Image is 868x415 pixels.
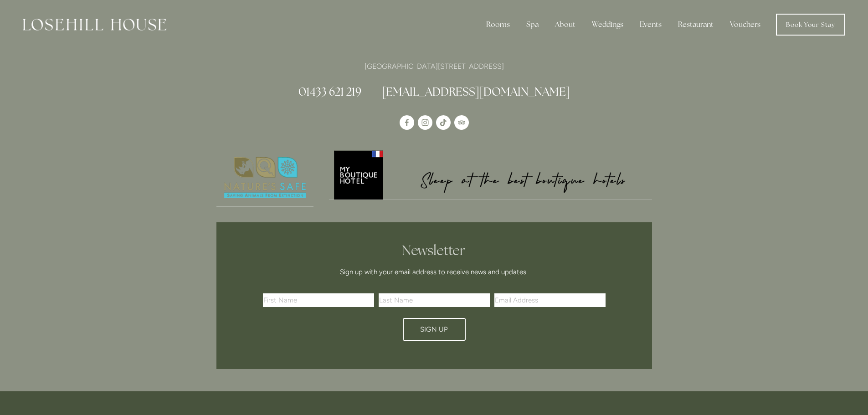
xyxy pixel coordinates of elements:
a: My Boutique Hotel - Logo [329,149,652,200]
h2: Newsletter [266,242,602,259]
input: First Name [263,293,374,307]
img: Losehill House [23,19,166,31]
button: Sign Up [403,318,466,341]
div: Spa [519,15,546,34]
div: Weddings [585,15,631,34]
a: Vouchers [723,15,768,34]
a: Instagram [418,115,432,130]
p: [GEOGRAPHIC_DATA][STREET_ADDRESS] [216,60,652,72]
div: Restaurant [671,15,721,34]
img: Nature's Safe - Logo [216,149,314,206]
a: [EMAIL_ADDRESS][DOMAIN_NAME] [382,84,570,99]
input: Email Address [494,293,606,307]
div: Rooms [479,15,517,34]
p: Sign up with your email address to receive news and updates. [266,266,602,277]
a: 01433 621 219 [298,84,361,99]
a: TikTok [436,115,451,130]
a: Book Your Stay [776,14,845,36]
input: Last Name [379,293,490,307]
a: Losehill House Hotel & Spa [400,115,414,130]
div: Events [632,15,669,34]
div: About [548,15,583,34]
a: TripAdvisor [454,115,469,130]
span: Sign Up [420,325,448,333]
img: My Boutique Hotel - Logo [329,149,652,200]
